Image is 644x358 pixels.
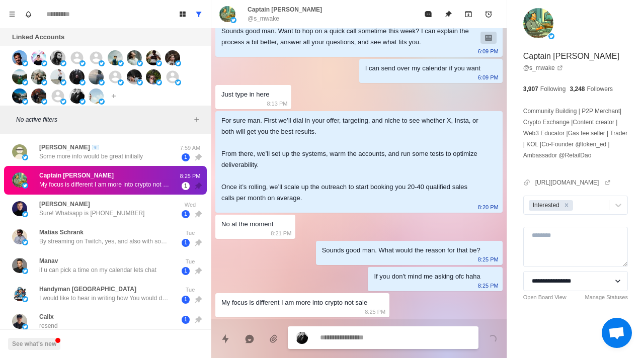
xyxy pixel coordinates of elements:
div: Just type in here [221,89,269,100]
div: No at the moment [221,219,273,230]
p: [PERSON_NAME] [39,200,90,209]
p: Calix [39,312,54,321]
img: picture [12,314,27,329]
img: picture [79,79,86,85]
img: picture [12,258,27,273]
button: Send message [482,329,503,349]
button: Add reminder [478,4,499,24]
p: Following [540,84,566,94]
p: Tue [178,229,203,237]
button: Quick replies [215,329,235,349]
p: if u can pick a time on my calendar lets chat [39,265,156,275]
img: picture [50,50,65,65]
p: Sure! Whatsapp is [PHONE_NUMBER] [39,209,144,218]
img: picture [41,79,47,85]
p: Manav [39,256,58,265]
div: Remove Interested [561,200,572,211]
p: resend [39,321,58,330]
p: Captain [PERSON_NAME] [523,50,619,62]
img: picture [22,268,28,274]
img: picture [79,99,86,105]
img: picture [99,60,105,66]
p: 8:25 PM [178,172,203,181]
span: 1 [182,153,190,161]
button: Add filters [191,114,203,126]
p: 8:25 PM [478,254,499,265]
p: Linked Accounts [12,32,64,42]
img: picture [12,69,27,84]
img: picture [69,69,85,84]
p: Some more info would be great initially [39,152,143,161]
img: picture [127,50,142,65]
span: 1 [182,296,190,304]
button: Add media [264,329,284,349]
img: picture [31,88,46,104]
img: picture [12,229,27,244]
img: picture [230,17,236,23]
a: @s_mwake [523,63,563,72]
button: Show all conversations [191,6,207,22]
p: Community Building | P2P Merchant| Crypto Exchange |Content creator | Web3 Educator |Gas fee sell... [523,106,628,161]
p: My focus is different I am more into crypto not sale [39,180,170,189]
img: picture [12,144,27,159]
img: picture [99,99,105,105]
img: picture [137,79,143,85]
button: Archive [458,4,478,24]
p: Handyman [GEOGRAPHIC_DATA] [39,285,136,294]
p: 8:13 PM [267,98,287,109]
span: 1 [182,182,190,190]
img: picture [89,88,104,104]
p: 7:59 AM [178,144,203,152]
p: Tue [178,257,203,266]
img: picture [31,69,46,84]
img: picture [12,172,27,188]
img: picture [175,79,181,85]
p: 3,907 [523,84,538,94]
img: picture [99,79,105,85]
p: Wed [178,201,203,209]
p: [PERSON_NAME] 📧 [39,143,99,152]
img: picture [12,50,27,65]
span: 1 [182,239,190,247]
img: picture [12,201,27,216]
a: Manage Statuses [585,293,628,302]
p: 8:20 PM [478,202,499,213]
img: picture [22,79,28,85]
button: Add account [108,90,120,102]
img: picture [146,69,161,84]
img: picture [60,79,66,85]
div: I can send over my calendar if you want [365,63,480,74]
button: Mark as read [418,4,438,24]
img: picture [41,60,47,66]
img: picture [22,211,28,217]
img: picture [12,88,27,104]
img: picture [296,332,308,344]
span: 1 [182,316,190,324]
img: picture [137,60,143,66]
p: Captain [PERSON_NAME] [248,5,322,14]
img: picture [108,50,123,65]
div: Open chat [602,318,632,348]
p: I would like to hear in writing how You would do it . At the moment my target customer Is just fo... [39,294,170,303]
img: picture [22,154,28,160]
img: picture [156,79,162,85]
img: picture [118,60,124,66]
span: 1 [182,267,190,275]
img: picture [69,88,85,104]
p: 8:25 PM [478,280,499,291]
img: picture [127,69,142,84]
div: My focus is different I am more into crypto not sale [221,297,367,308]
img: picture [50,69,65,84]
p: 6:09 PM [478,46,499,57]
img: picture [548,33,554,39]
img: picture [118,79,124,85]
img: picture [12,286,27,301]
p: 3,248 [570,84,585,94]
div: Sounds good man. Want to hop on a quick call sometime this week? I can explain the process a bit ... [221,26,480,48]
button: See what's new [8,338,60,350]
button: Unpin [438,4,458,24]
p: Matías Schrank [39,228,84,237]
div: Sounds good man. What would the reason for that be? [322,245,480,256]
img: picture [146,50,161,65]
button: Menu [4,6,20,22]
